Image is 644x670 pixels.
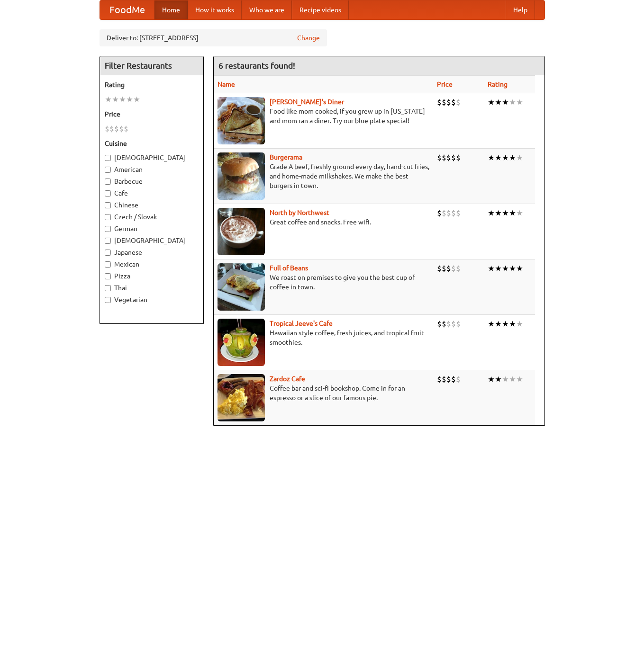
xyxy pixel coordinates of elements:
[502,319,509,329] li: ★
[119,124,124,134] li: $
[442,208,446,218] li: $
[437,152,442,163] li: $
[488,319,495,329] li: ★
[119,94,126,105] li: ★
[488,263,495,274] li: ★
[114,124,119,134] li: $
[516,97,523,107] li: ★
[509,208,516,218] li: ★
[105,177,199,186] label: Barbecue
[442,97,446,107] li: $
[242,0,292,19] a: Who we are
[105,188,199,198] label: Cafe
[218,162,429,190] p: Grade A beef, freshly ground every day, hand-cut fries, and home-made milkshakes. We make the bes...
[100,56,203,75] h4: Filter Restaurants
[437,80,453,88] a: Price
[488,152,495,163] li: ★
[451,208,456,218] li: $
[456,208,461,218] li: $
[105,179,111,185] input: Barbecue
[509,152,516,163] li: ★
[509,319,516,329] li: ★
[516,319,523,329] li: ★
[456,319,461,329] li: $
[218,273,429,292] p: We roast on premises to give you the best cup of coffee in town.
[218,61,295,70] ng-pluralize: 6 restaurants found!
[105,190,111,197] input: Cafe
[105,200,199,210] label: Chinese
[188,0,242,19] a: How it works
[442,319,446,329] li: $
[270,375,305,383] a: Zardoz Cafe
[495,319,502,329] li: ★
[105,238,111,244] input: [DEMOGRAPHIC_DATA]
[509,263,516,274] li: ★
[446,319,451,329] li: $
[437,97,442,107] li: $
[446,152,451,163] li: $
[456,152,461,163] li: $
[105,202,111,208] input: Chinese
[270,320,333,327] b: Tropical Jeeve's Cafe
[495,374,502,384] li: ★
[218,328,429,347] p: Hawaiian style coffee, fresh juices, and tropical fruit smoothies.
[270,98,344,106] a: [PERSON_NAME]'s Diner
[451,263,456,274] li: $
[109,124,114,134] li: $
[133,94,140,105] li: ★
[437,208,442,218] li: $
[446,97,451,107] li: $
[451,152,456,163] li: $
[297,33,320,43] a: Change
[488,80,508,88] a: Rating
[105,212,199,222] label: Czech / Slovak
[105,283,199,293] label: Thai
[105,248,199,257] label: Japanese
[105,94,112,105] li: ★
[105,155,111,161] input: [DEMOGRAPHIC_DATA]
[509,97,516,107] li: ★
[105,165,199,174] label: American
[105,259,199,269] label: Mexican
[495,97,502,107] li: ★
[105,285,111,291] input: Thai
[105,261,111,268] input: Mexican
[105,236,199,245] label: [DEMOGRAPHIC_DATA]
[456,97,461,107] li: $
[451,374,456,384] li: $
[442,374,446,384] li: $
[218,217,429,227] p: Great coffee and snacks. Free wifi.
[105,224,199,233] label: German
[437,374,442,384] li: $
[218,384,429,402] p: Coffee bar and sci-fi bookshop. Come in for an espresso or a slice of our famous pie.
[451,97,456,107] li: $
[502,97,509,107] li: ★
[446,374,451,384] li: $
[218,263,265,311] img: beans.jpg
[442,152,446,163] li: $
[270,209,329,216] b: North by Northwest
[502,208,509,218] li: ★
[105,153,199,162] label: [DEMOGRAPHIC_DATA]
[516,263,523,274] li: ★
[488,374,495,384] li: ★
[488,97,495,107] li: ★
[495,208,502,218] li: ★
[105,214,111,220] input: Czech / Slovak
[456,263,461,274] li: $
[270,264,308,272] a: Full of Beans
[105,139,199,148] h5: Cuisine
[516,152,523,163] li: ★
[100,29,327,46] div: Deliver to: [STREET_ADDRESS]
[516,374,523,384] li: ★
[502,152,509,163] li: ★
[495,152,502,163] li: ★
[218,319,265,366] img: jeeves.jpg
[105,124,109,134] li: $
[446,208,451,218] li: $
[456,374,461,384] li: $
[270,153,302,161] a: Burgerama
